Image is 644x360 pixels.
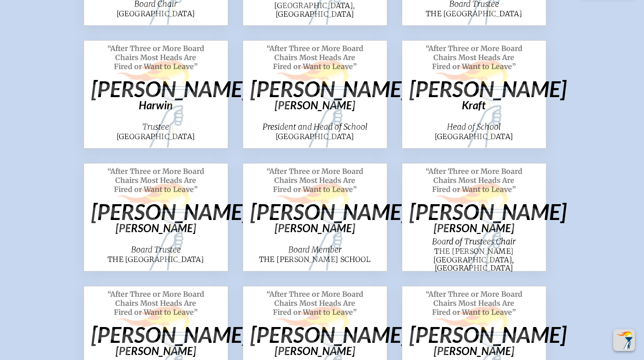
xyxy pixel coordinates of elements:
[613,329,635,351] button: Scroll Top
[409,44,539,71] p: “After Three or More Board Chairs Most Heads Are Fired or Want to Leave”
[409,290,539,317] p: “After Three or More Board Chairs Most Heads Are Fired or Want to Leave”
[409,247,539,272] span: The [PERSON_NAME][GEOGRAPHIC_DATA], [GEOGRAPHIC_DATA]
[409,167,539,194] p: “After Three or More Board Chairs Most Heads Are Fired or Want to Leave”
[615,331,633,349] img: To the top
[250,167,380,194] p: “After Three or More Board Chairs Most Heads Are Fired or Want to Leave”
[91,290,221,317] p: “After Three or More Board Chairs Most Heads Are Fired or Want to Leave”
[250,44,380,71] p: “After Three or More Board Chairs Most Heads Are Fired or Want to Leave”
[91,167,221,194] p: “After Three or More Board Chairs Most Heads Are Fired or Want to Leave”
[91,44,221,71] p: “After Three or More Board Chairs Most Heads Are Fired or Want to Leave”
[250,290,380,317] p: “After Three or More Board Chairs Most Heads Are Fired or Want to Leave”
